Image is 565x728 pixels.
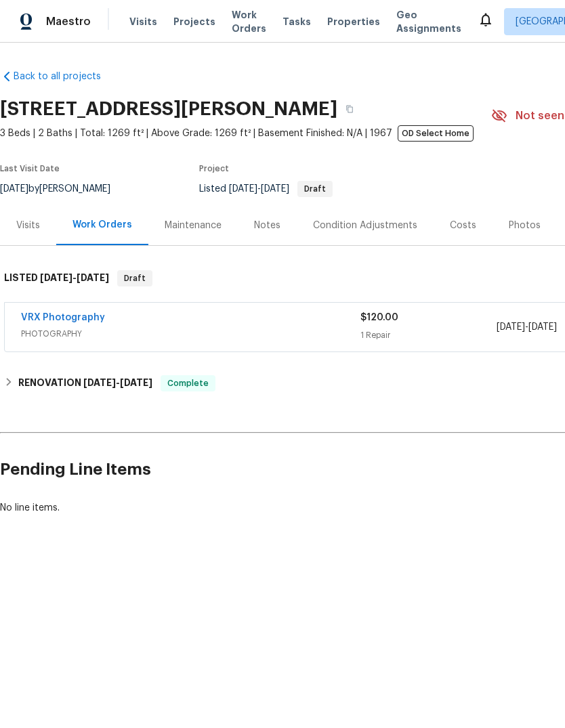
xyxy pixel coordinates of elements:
[4,270,109,286] h6: LISTED
[450,219,476,232] div: Costs
[360,313,398,322] span: $120.00
[83,378,116,387] span: [DATE]
[497,320,557,334] span: -
[18,375,152,391] h6: RENOVATION
[162,377,214,390] span: Complete
[199,184,333,194] span: Listed
[129,15,157,28] span: Visits
[165,219,222,232] div: Maintenance
[398,125,474,142] span: OD Select Home
[120,378,152,387] span: [DATE]
[337,97,362,121] button: Copy Address
[313,219,417,232] div: Condition Adjustments
[232,8,266,35] span: Work Orders
[16,219,40,232] div: Visits
[261,184,289,194] span: [DATE]
[173,15,215,28] span: Projects
[83,378,152,387] span: -
[119,272,151,285] span: Draft
[327,15,380,28] span: Properties
[21,313,105,322] a: VRX Photography
[229,184,257,194] span: [DATE]
[360,328,496,342] div: 1 Repair
[528,322,557,332] span: [DATE]
[199,165,229,173] span: Project
[509,219,541,232] div: Photos
[21,327,360,341] span: PHOTOGRAPHY
[282,17,311,26] span: Tasks
[229,184,289,194] span: -
[72,218,132,232] div: Work Orders
[497,322,525,332] span: [DATE]
[40,273,72,282] span: [DATE]
[77,273,109,282] span: [DATE]
[254,219,280,232] div: Notes
[299,185,331,193] span: Draft
[396,8,461,35] span: Geo Assignments
[40,273,109,282] span: -
[46,15,91,28] span: Maestro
